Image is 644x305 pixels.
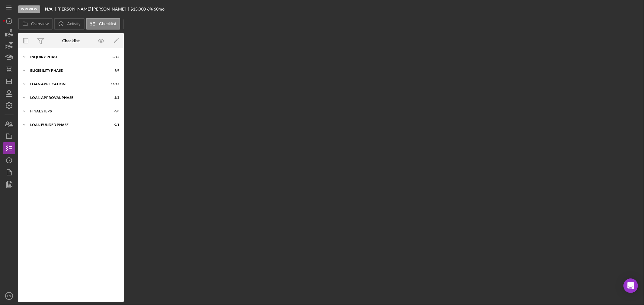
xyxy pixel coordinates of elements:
label: Overview [31,21,49,26]
div: [PERSON_NAME] [PERSON_NAME] [58,7,131,11]
div: Checklist [62,38,80,43]
div: 8 / 12 [108,55,119,59]
b: N/A [45,7,53,11]
div: Loan Funded Phase [30,123,104,127]
div: 2 / 2 [108,96,119,99]
button: Checklist [86,18,120,30]
div: 6 / 8 [108,109,119,113]
button: LG [3,290,15,302]
div: 6 % [147,7,153,11]
div: FINAL STEPS [30,109,104,113]
div: Loan Approval Phase [30,96,104,99]
div: 60 mo [154,7,165,11]
label: Activity [67,21,80,26]
span: $15,000 [131,6,146,11]
text: LG [7,294,11,298]
div: In Review [18,5,40,13]
div: 0 / 1 [108,123,119,127]
div: 3 / 4 [108,69,119,72]
div: 14 / 15 [108,82,119,86]
div: Loan Application [30,82,104,86]
button: Activity [54,18,84,30]
div: Inquiry Phase [30,55,104,59]
div: Eligibility Phase [30,69,104,72]
div: Open Intercom Messenger [623,278,638,293]
label: Checklist [99,21,116,26]
button: Overview [18,18,53,30]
